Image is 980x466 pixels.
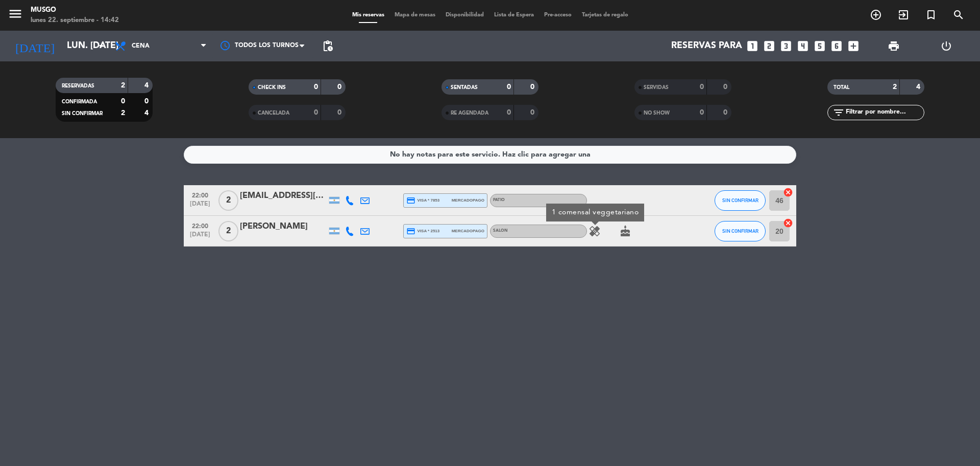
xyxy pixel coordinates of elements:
span: Cena [132,42,150,50]
i: add_circle_outline [870,9,882,21]
span: Mis reservas [347,12,389,18]
div: [EMAIL_ADDRESS][DOMAIN_NAME] [240,189,327,203]
span: Pre-acceso [539,12,577,18]
span: RESERVADAS [62,83,94,88]
span: Mapa de mesas [389,12,440,18]
i: looks_6 [830,39,843,53]
div: Musgo [31,5,119,15]
strong: 0 [530,109,536,116]
span: 22:00 [187,219,213,231]
span: SIN CONFIRMAR [62,111,103,116]
i: power_settings_new [940,40,952,52]
span: RE AGENDADA [451,110,488,116]
strong: 0 [337,83,344,91]
span: Tarjetas de regalo [577,12,633,18]
span: SENTADAS [451,85,478,90]
span: NO SHOW [644,110,670,116]
span: CHECK INS [258,85,286,90]
i: [DATE] [8,35,62,57]
strong: 0 [314,83,318,91]
i: arrow_drop_down [95,40,107,52]
span: Lista de Espera [489,12,539,18]
i: healing [589,225,601,237]
span: PATIO [493,198,505,202]
span: Reservas para [671,41,742,51]
div: [PERSON_NAME] [240,220,327,233]
i: looks_3 [779,39,793,53]
button: SIN CONFIRMAR [715,221,766,241]
span: visa * 2513 [406,227,439,236]
strong: 4 [916,83,922,91]
button: SIN CONFIRMAR [715,190,766,211]
input: Filtrar por nombre... [845,107,924,118]
strong: 0 [723,109,729,116]
i: looks_two [763,39,776,53]
i: cancel [783,187,793,197]
div: LOG OUT [920,31,972,61]
span: CANCELADA [258,110,289,116]
span: 22:00 [187,189,213,201]
strong: 2 [893,83,897,91]
i: menu [8,6,23,21]
strong: 0 [314,109,318,116]
strong: 0 [121,98,125,105]
i: add_box [847,39,860,53]
strong: 2 [121,82,125,89]
div: 1 comensal veggetariano [546,204,644,221]
strong: 0 [723,83,729,91]
strong: 0 [507,83,511,91]
strong: 2 [121,109,125,117]
i: looks_one [746,39,759,53]
span: pending_actions [322,40,334,52]
span: SIN CONFIRMAR [722,197,758,203]
strong: 0 [144,98,151,105]
div: No hay notas para este servicio. Haz clic para agregar una [390,149,591,161]
span: SIN CONFIRMAR [722,228,758,234]
span: 2 [218,190,238,211]
span: Disponibilidad [440,12,489,18]
i: cancel [783,218,793,228]
i: cake [619,225,631,237]
i: filter_list [832,106,845,119]
span: visa * 7853 [406,196,439,205]
strong: 4 [144,82,151,89]
strong: 4 [144,109,151,117]
span: CONFIRMADA [62,99,97,104]
div: lunes 22. septiembre - 14:42 [31,15,119,26]
i: looks_4 [796,39,810,53]
span: SERVIDAS [644,85,669,90]
span: TOTAL [834,85,849,90]
i: exit_to_app [897,9,910,21]
strong: 0 [337,109,344,116]
i: credit_card [406,196,415,205]
i: search [952,9,965,21]
span: [DATE] [187,231,213,243]
strong: 0 [507,109,511,116]
strong: 0 [700,109,704,116]
span: SALON [493,229,508,233]
strong: 0 [530,83,536,91]
span: mercadopago [452,197,484,204]
strong: 0 [700,83,704,91]
span: mercadopago [452,228,484,234]
i: looks_5 [813,39,826,53]
i: turned_in_not [925,9,937,21]
span: print [888,40,900,52]
button: menu [8,6,23,25]
span: [DATE] [187,201,213,212]
i: credit_card [406,227,415,236]
span: 2 [218,221,238,241]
